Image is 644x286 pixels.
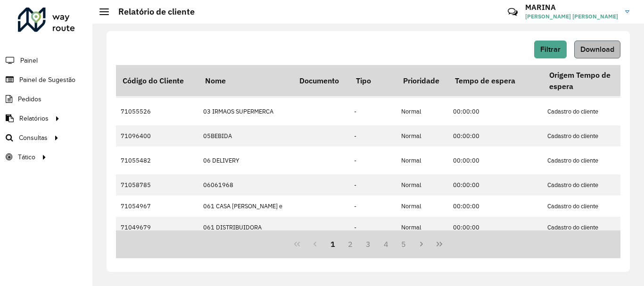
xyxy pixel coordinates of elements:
[503,2,523,22] a: Contato Rápido
[349,174,396,196] td: -
[349,125,396,147] td: -
[448,174,543,196] td: 00:00:00
[349,147,396,174] td: -
[198,174,293,196] td: 06061968
[116,65,198,96] th: Código do Cliente
[116,217,198,238] td: 71049679
[198,65,293,96] th: Nome
[543,174,637,196] td: Cadastro do cliente
[324,235,342,253] button: 1
[396,217,448,238] td: Normal
[448,65,543,96] th: Tempo de espera
[19,75,75,85] span: Painel de Sugestão
[580,45,614,53] span: Download
[20,56,38,65] span: Painel
[448,196,543,217] td: 00:00:00
[525,12,618,21] span: [PERSON_NAME] [PERSON_NAME]
[18,94,41,104] span: Pedidos
[198,98,293,125] td: 03 IRMAOS SUPERMERCA
[198,125,293,147] td: 05BEBIDA
[413,235,430,253] button: Next Page
[349,98,396,125] td: -
[349,217,396,238] td: -
[293,65,349,96] th: Documento
[543,147,637,174] td: Cadastro do cliente
[543,65,637,96] th: Origem Tempo de espera
[341,235,359,253] button: 2
[448,147,543,174] td: 00:00:00
[543,125,637,147] td: Cadastro do cliente
[534,41,567,58] button: Filtrar
[198,196,293,217] td: 061 CASA [PERSON_NAME] e
[116,125,198,147] td: 71096400
[448,125,543,147] td: 00:00:00
[359,235,377,253] button: 3
[540,45,561,53] span: Filtrar
[543,196,637,217] td: Cadastro do cliente
[430,235,448,253] button: Last Page
[377,235,395,253] button: 4
[19,133,48,143] span: Consultas
[543,217,637,238] td: Cadastro do cliente
[448,217,543,238] td: 00:00:00
[116,196,198,217] td: 71054967
[19,114,49,123] span: Relatórios
[396,65,448,96] th: Prioridade
[349,65,396,96] th: Tipo
[396,174,448,196] td: Normal
[396,125,448,147] td: Normal
[543,98,637,125] td: Cadastro do cliente
[396,98,448,125] td: Normal
[116,147,198,174] td: 71055482
[349,196,396,217] td: -
[116,174,198,196] td: 71058785
[396,196,448,217] td: Normal
[198,147,293,174] td: 06 DELIVERY
[395,235,413,253] button: 5
[18,152,35,162] span: Tático
[525,3,618,12] h3: MARINA
[116,98,198,125] td: 71055526
[109,7,195,17] h2: Relatório de cliente
[574,41,620,58] button: Download
[448,98,543,125] td: 00:00:00
[198,217,293,238] td: 061 DISTRIBUIDORA
[396,147,448,174] td: Normal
